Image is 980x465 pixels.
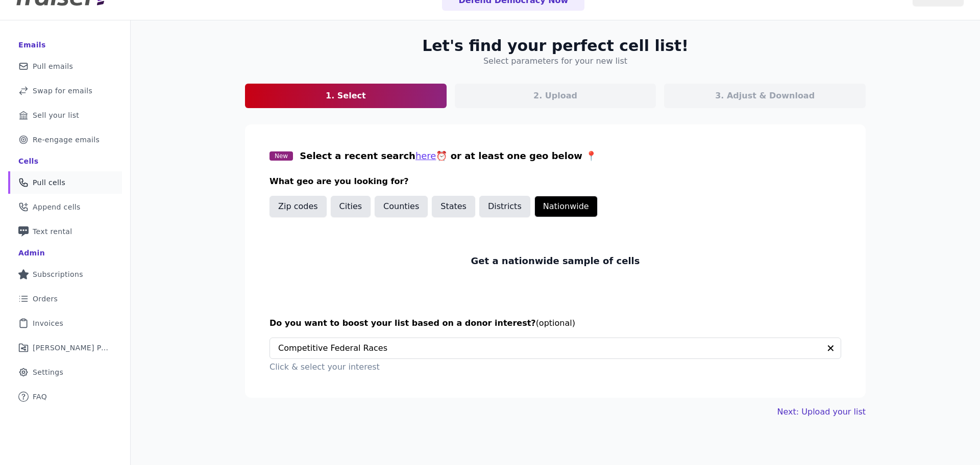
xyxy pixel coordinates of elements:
[479,196,530,217] button: Districts
[8,80,122,102] a: Swap for emails
[269,151,293,161] span: New
[536,318,575,328] span: (optional)
[415,149,436,163] button: here
[8,196,122,218] a: Append cells
[33,110,79,120] span: Sell your list
[375,196,428,217] button: Counties
[33,86,92,96] span: Swap for emails
[33,392,47,402] span: FAQ
[8,128,122,151] a: Re-engage emails
[33,343,110,353] span: [PERSON_NAME] Performance
[33,202,81,212] span: Append cells
[326,90,366,102] p: 1. Select
[269,196,327,217] button: Zip codes
[777,406,866,418] a: Next: Upload your list
[245,84,447,108] a: 1. Select
[715,90,815,102] p: 3. Adjust & Download
[269,361,841,373] p: Click & select your interest
[33,135,100,145] span: Re-engage emails
[331,196,371,217] button: Cities
[269,175,841,188] h3: What geo are you looking for?
[33,226,72,237] span: Text rental
[18,40,46,50] div: Emails
[432,196,475,217] button: States
[8,104,122,126] a: Sell your list
[483,55,627,67] h4: Select parameters for your new list
[533,90,577,102] p: 2. Upload
[8,263,122,286] a: Subscriptions
[269,318,536,328] span: Do you want to boost your list based on a donor interest?
[534,196,598,217] button: Nationwide
[8,312,122,334] a: Invoices
[33,61,73,71] span: Pull emails
[33,269,83,279] span: Subscriptions
[8,171,122,194] a: Pull cells
[18,248,45,258] div: Admin
[8,55,122,77] a: Pull emails
[471,254,640,268] p: Get a nationwide sample of cells
[8,220,122,243] a: Text rental
[33,318,63,328] span: Invoices
[8,337,122,359] a: [PERSON_NAME] Performance
[8,385,122,408] a: FAQ
[422,37,689,55] h2: Let's find your perfect cell list!
[33,367,63,377] span: Settings
[18,156,38,166] div: Cells
[300,150,597,161] span: Select a recent search ⏰ or at least one geo below 📍
[8,361,122,383] a: Settings
[33,294,58,304] span: Orders
[33,177,65,188] span: Pull cells
[8,288,122,310] a: Orders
